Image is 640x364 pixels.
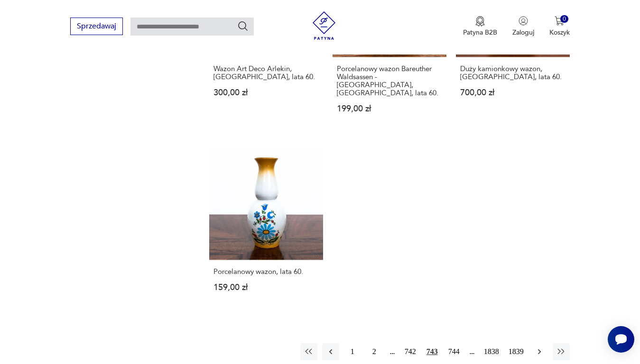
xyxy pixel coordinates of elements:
[366,343,383,360] button: 2
[460,65,566,81] h3: Duży kamionkowy wazon, [GEOGRAPHIC_DATA], lata 60.
[555,16,564,26] img: Ikona koszyka
[463,28,497,37] p: Patyna B2B
[213,268,319,276] h3: Porcelanowy wazon, lata 60.
[608,326,634,353] iframe: Smartsupp widget button
[549,28,570,37] p: Koszyk
[424,343,441,360] button: 743
[519,16,528,26] img: Ikonka użytkownika
[337,105,442,113] p: 199,00 zł
[337,65,442,97] h3: Porcelanowy wazon Bareuther Waldsassen - [GEOGRAPHIC_DATA], [GEOGRAPHIC_DATA], lata 60.
[310,11,338,40] img: Patyna - sklep z meblami i dekoracjami vintage
[213,283,319,291] p: 159,00 zł
[475,16,485,27] img: Ikona medalu
[463,16,497,37] button: Patyna B2B
[463,16,497,37] a: Ikona medaluPatyna B2B
[512,28,534,37] p: Zaloguj
[237,20,249,32] button: Szukaj
[344,343,361,360] button: 1
[402,343,419,360] button: 742
[209,146,323,310] a: Porcelanowy wazon, lata 60.Porcelanowy wazon, lata 60.159,00 zł
[70,24,123,30] a: Sprzedawaj
[560,15,568,23] div: 0
[70,18,123,35] button: Sprzedawaj
[445,343,463,360] button: 744
[460,89,566,97] p: 700,00 zł
[213,65,319,81] h3: Wazon Art Deco Arlekin, [GEOGRAPHIC_DATA], lata 60.
[482,343,501,360] button: 1838
[512,16,534,37] button: Zaloguj
[506,343,526,360] button: 1839
[213,89,319,97] p: 300,00 zł
[549,16,570,37] button: 0Koszyk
